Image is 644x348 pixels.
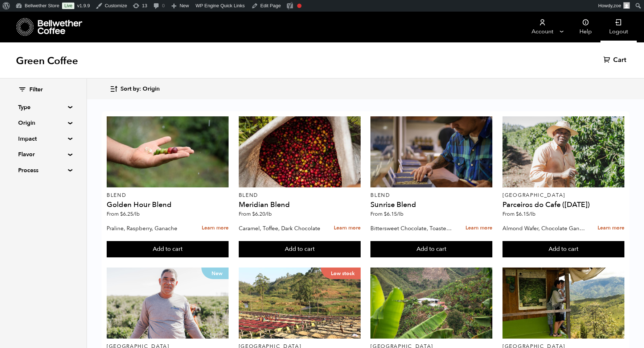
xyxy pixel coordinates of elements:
p: Caramel, Toffee, Dark Chocolate [239,223,322,234]
h1: Green Coffee [16,54,78,67]
p: Bittersweet Chocolate, Toasted Marshmallow, Candied Orange, Praline [370,223,454,234]
span: $ [384,211,387,217]
span: /lb [133,211,140,217]
p: Almond Wafer, Chocolate Ganache, Bing Cherry [503,223,586,234]
a: Help [571,12,600,42]
span: /lb [265,211,272,217]
a: Cart [603,56,628,65]
p: New [201,268,229,279]
span: From [503,211,536,217]
summary: Flavor [18,150,68,159]
p: [GEOGRAPHIC_DATA] [503,193,624,198]
p: Blend [107,193,229,198]
h4: Golden Hour Blend [107,201,229,208]
button: Add to cart [107,241,229,258]
p: Praline, Raspberry, Ganache [107,223,190,234]
span: From [107,211,140,217]
p: Blend [370,193,492,198]
a: New [107,268,229,339]
summary: Process [18,166,68,175]
span: Sort by: Origin [120,85,160,93]
span: From [370,211,403,217]
span: /lb [397,211,403,217]
summary: Origin [18,119,68,127]
a: Learn more [334,220,361,236]
bdi: 6.15 [384,211,403,217]
summary: Impact [18,134,68,143]
p: Blend [239,193,361,198]
h4: Sunrise Blend [370,201,492,208]
bdi: 6.25 [120,211,140,217]
div: Focus keyphrase not set [297,4,302,8]
button: Add to cart [239,241,361,258]
a: Live [62,3,74,9]
button: Add to cart [370,241,492,258]
summary: Type [18,103,68,112]
a: Logout [600,12,637,42]
span: $ [516,211,519,217]
bdi: 6.15 [516,211,536,217]
span: /lb [529,211,536,217]
span: Cart [613,56,626,65]
span: Filter [29,86,43,94]
a: Learn more [465,220,492,236]
span: $ [120,211,123,217]
button: Add to cart [503,241,624,258]
button: Sort by: Origin [110,80,160,98]
a: Low stock [239,268,361,339]
a: Learn more [598,220,624,236]
p: Low stock [321,268,361,279]
span: From [239,211,272,217]
h4: Parceiros do Cafe ([DATE]) [503,201,624,208]
span: zoe [614,3,621,8]
a: Learn more [202,220,229,236]
a: Account [520,12,565,42]
bdi: 6.20 [252,211,272,217]
h4: Meridian Blend [239,201,361,208]
span: $ [252,211,255,217]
